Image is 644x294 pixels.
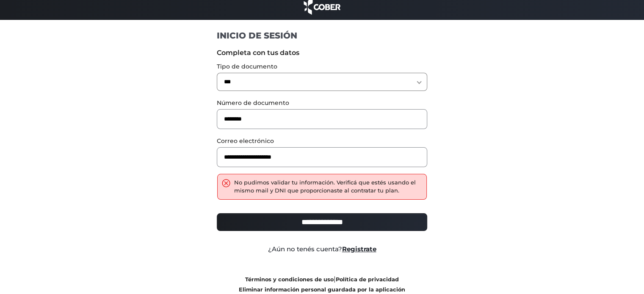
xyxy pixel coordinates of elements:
div: ¿Aún no tenés cuenta? [210,245,434,254]
a: Registrate [342,245,376,253]
label: Número de documento [217,99,427,107]
div: No pudimos validar tu información. Verificá que estés usando el mismo mail y DNI que proporcionas... [234,179,422,195]
label: Correo electrónico [217,137,427,146]
a: Términos y condiciones de uso [245,276,334,283]
a: Política de privacidad [336,276,399,283]
label: Tipo de documento [217,62,427,71]
label: Completa con tus datos [217,48,427,58]
a: Eliminar información personal guardada por la aplicación [239,286,405,293]
h1: INICIO DE SESIÓN [217,30,427,41]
